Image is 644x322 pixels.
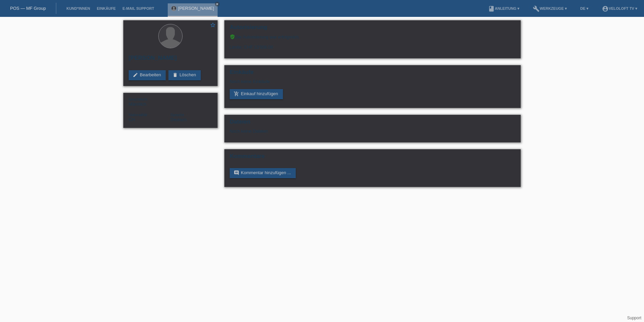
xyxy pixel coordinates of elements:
[172,72,178,78] i: delete
[230,118,515,129] h2: Dateien
[210,22,216,29] a: star_border
[230,168,296,178] a: commentKommentar hinzufügen ...
[230,69,515,79] h2: Einkäufe
[178,6,214,11] a: [PERSON_NAME]
[216,2,219,6] i: close
[485,6,523,10] a: bookAnleitung ▾
[93,6,119,10] a: Einkäufe
[170,117,187,122] span: Deutsch
[230,24,515,34] h2: Autorisierung
[129,117,135,122] span: Schweiz
[10,6,46,11] a: POS — MF Group
[230,129,436,134] div: Noch keine Dateien
[63,6,93,10] a: Kund*innen
[168,70,201,80] a: deleteLöschen
[129,97,147,101] span: Geschlecht
[488,5,495,12] i: book
[234,91,239,97] i: add_shopping_cart
[529,6,570,10] a: buildWerkzeuge ▾
[533,5,540,12] i: build
[210,22,216,28] i: star_border
[129,97,170,107] div: Männlich
[129,70,166,80] a: editBearbeiten
[129,113,147,117] span: Nationalität
[602,5,609,12] i: account_circle
[234,170,239,176] i: comment
[230,34,515,39] div: Die Autorisierung war erfolgreich.
[230,39,515,50] div: Limite: CHF 13'000.00
[627,316,641,320] a: Support
[119,6,158,10] a: E-Mail Support
[230,34,235,39] i: verified_user
[230,89,283,99] a: add_shopping_cartEinkauf hinzufügen
[577,6,592,10] a: DE ▾
[133,72,138,78] i: edit
[599,6,641,10] a: account_circleVeloLoft TV ▾
[215,2,220,6] a: close
[170,113,184,117] span: Sprache
[230,79,515,89] div: Noch keine Einkäufe
[230,153,515,163] h2: Kommentare
[129,55,212,65] h2: [PERSON_NAME]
